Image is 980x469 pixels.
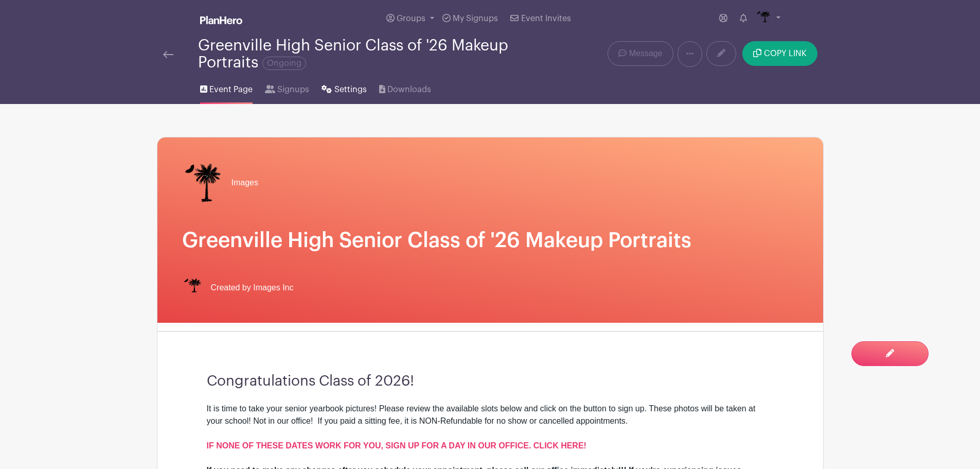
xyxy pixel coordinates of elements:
div: Greenville High Senior Class of '26 Makeup Portraits [198,37,531,71]
span: Settings [334,83,367,96]
span: Message [629,47,663,60]
div: It is time to take your senior yearbook pictures! Please review the available slots below and cli... [207,403,774,464]
img: IMAGES%20logo%20transparenT%20PNG%20s.png [755,10,772,27]
a: Event Page [200,71,253,104]
img: back-arrow-29a5d9b10d5bd6ae65dc969a981735edf675c4d7a1fe02e03b50dbd4ba3cdb55.svg [163,51,173,58]
button: COPY LINK [742,41,817,66]
span: Event Invites [521,14,571,23]
a: IF NONE OF THESE DATES WORK FOR YOU, SIGN UP FOR A DAY IN OUR OFFICE. CLICK HERE! [207,441,586,450]
span: Groups [397,14,425,23]
span: Created by Images Inc [211,282,294,294]
h3: Congratulations Class of 2026! [207,373,774,390]
a: Settings [322,71,366,104]
span: My Signups [453,14,498,23]
span: Ongoing [262,57,306,70]
img: IMAGES%20logo%20transparenT%20PNG%20s.png [182,277,203,298]
h1: Greenville High Senior Class of '26 Makeup Portraits [182,228,798,253]
a: Signups [265,71,309,104]
span: Signups [277,83,309,96]
img: IMAGES%20logo%20transparenT%20PNG%20s.png [182,162,223,203]
span: Event Page [209,83,253,96]
a: Downloads [379,71,431,104]
span: Downloads [387,83,431,96]
a: Message [608,41,673,66]
span: Images [231,177,258,189]
span: COPY LINK [764,49,807,58]
img: logo_white-6c42ec7e38ccf1d336a20a19083b03d10ae64f83f12c07503d8b9e83406b4c7d.svg [200,16,242,24]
